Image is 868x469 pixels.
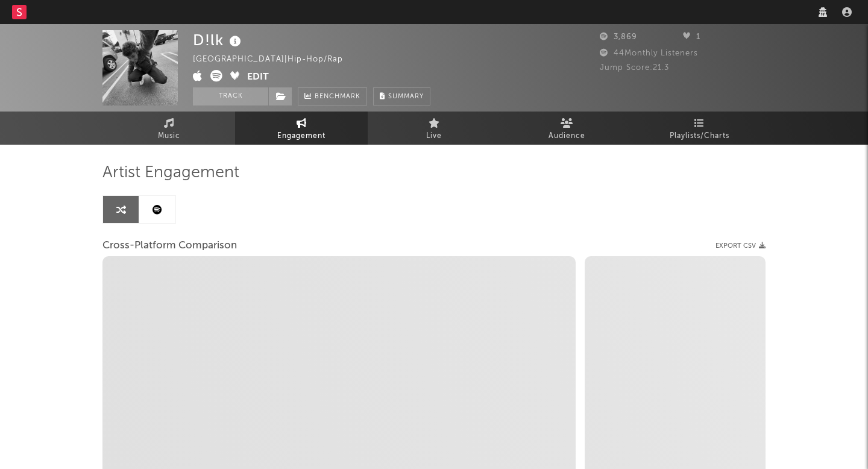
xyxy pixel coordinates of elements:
span: Playlists/Charts [670,129,729,143]
span: 1 [683,33,700,41]
span: Live [426,129,442,143]
a: Benchmark [298,87,367,105]
a: Playlists/Charts [633,112,766,145]
button: Summary [373,87,430,105]
button: Export CSV [715,242,766,250]
a: Audience [500,112,633,145]
span: Cross-Platform Comparison [102,239,237,253]
span: Summary [388,93,424,100]
span: 44 Monthly Listeners [600,49,698,57]
span: Music [158,129,180,143]
span: 3,869 [600,33,637,41]
button: Track [193,87,268,105]
span: Benchmark [315,90,360,104]
div: [GEOGRAPHIC_DATA] | Hip-Hop/Rap [193,52,357,67]
div: D!lk [193,30,244,50]
span: Engagement [277,129,325,143]
span: Artist Engagement [102,166,239,180]
span: Jump Score: 21.3 [600,64,669,72]
a: Music [102,112,235,145]
a: Engagement [235,112,368,145]
a: Live [368,112,500,145]
span: Audience [549,129,585,143]
button: Edit [247,70,269,85]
